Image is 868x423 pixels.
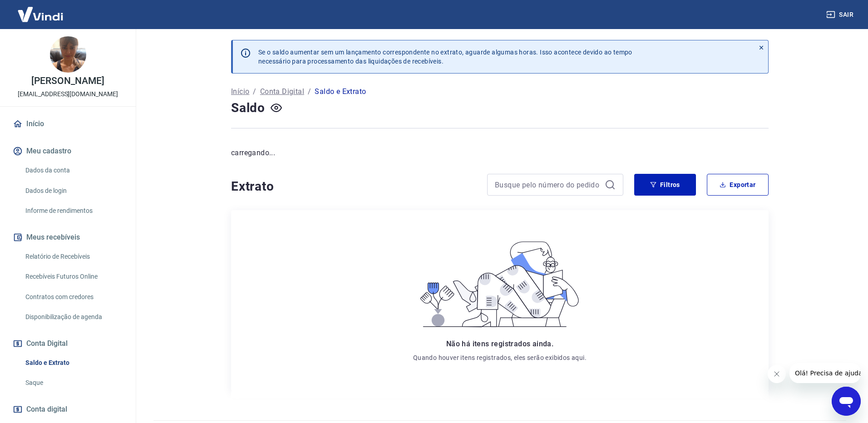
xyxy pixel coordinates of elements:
a: Disponibilização de agenda [22,308,125,326]
a: Saque [22,374,125,392]
a: Início [11,114,125,134]
a: Saldo e Extrato [22,354,125,372]
span: Conta digital [26,403,67,416]
img: Vindi [11,0,70,28]
button: Conta Digital [11,334,125,354]
a: Conta Digital [260,86,304,97]
span: Olá! Precisa de ajuda? [5,6,76,14]
button: Meus recebíveis [11,227,125,247]
p: Quando houver itens registrados, eles serão exibidos aqui. [413,353,587,362]
p: Saldo e Extrato [315,86,366,97]
span: Não há itens registrados ainda. [446,339,553,348]
button: Filtros [634,174,696,196]
p: / [308,86,311,97]
input: Busque pelo número do pedido [495,178,601,192]
iframe: Botão para abrir a janela de mensagens [832,387,861,416]
button: Meu cadastro [11,141,125,161]
iframe: Fechar mensagem [768,365,786,383]
a: Início [231,86,249,97]
h4: Extrato [231,177,476,196]
a: Informe de rendimentos [22,202,125,220]
p: [EMAIL_ADDRESS][DOMAIN_NAME] [18,89,118,99]
p: carregando... [231,148,769,158]
a: Conta digital [11,399,125,419]
a: Relatório de Recebíveis [22,247,125,266]
iframe: Mensagem da empresa [789,363,861,383]
p: / [253,86,256,97]
a: Contratos com credores [22,288,125,306]
img: a8bbd614-93eb-4a6f-948f-d1476001f0a4.jpeg [50,36,86,73]
button: Exportar [707,174,769,196]
button: Sair [824,6,857,23]
a: Recebíveis Futuros Online [22,267,125,286]
p: Se o saldo aumentar sem um lançamento correspondente no extrato, aguarde algumas horas. Isso acon... [258,48,632,66]
a: Dados de login [22,182,125,200]
a: Dados da conta [22,161,125,180]
h4: Saldo [231,99,265,117]
p: [PERSON_NAME] [31,76,104,86]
